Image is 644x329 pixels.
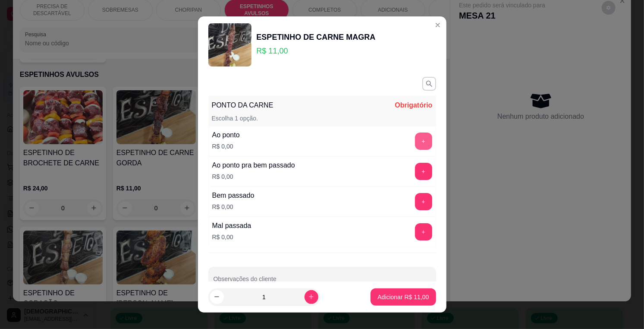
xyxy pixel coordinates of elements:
[305,290,318,304] button: increase-product-quantity
[212,142,240,151] p: R$ 0,00
[208,23,251,66] img: product-image
[212,114,258,123] p: Escolha 1 opção.
[371,288,436,306] button: Adicionar R$ 11,00
[212,233,251,241] p: R$ 0,00
[210,290,224,304] button: decrease-product-quantity
[431,18,445,32] button: Close
[395,100,432,111] p: Obrigatório
[415,133,432,150] button: add
[415,163,432,180] button: add
[377,293,429,301] p: Adicionar R$ 11,00
[415,223,432,240] button: add
[212,160,295,171] div: Ao ponto pra bem passado
[257,31,376,43] div: ESPETINHO DE CARNE MAGRA
[415,193,432,210] button: add
[212,202,254,211] p: R$ 0,00
[257,45,376,57] p: R$ 11,00
[214,278,431,287] input: Observações do cliente
[212,100,273,111] p: PONTO DA CARNE
[212,221,251,231] div: Mal passada
[212,172,295,181] p: R$ 0,00
[212,130,240,140] div: Ao ponto
[212,190,254,201] div: Bem passado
